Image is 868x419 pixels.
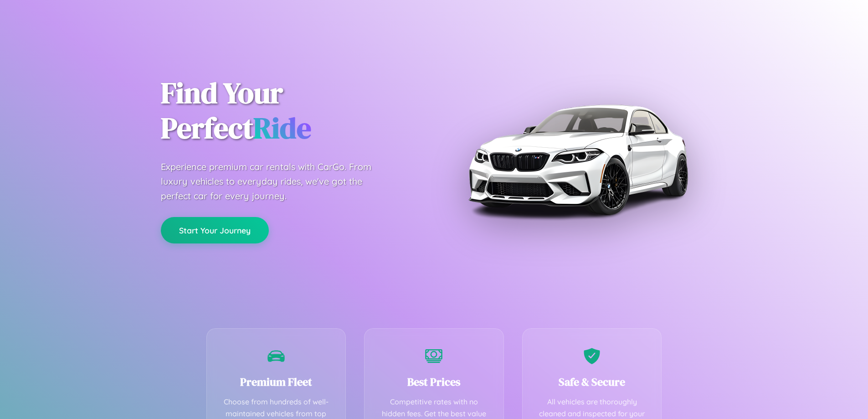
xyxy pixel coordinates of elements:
[378,374,490,389] h3: Best Prices
[221,374,332,389] h3: Premium Fleet
[161,160,389,203] p: Experience premium car rentals with CarGo. From luxury vehicles to everyday rides, we've got the ...
[161,76,421,146] h1: Find Your Perfect
[253,108,311,148] span: Ride
[536,374,648,389] h3: Safe & Secure
[161,217,269,243] button: Start Your Journey
[464,46,692,274] img: Premium BMW car rental vehicle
